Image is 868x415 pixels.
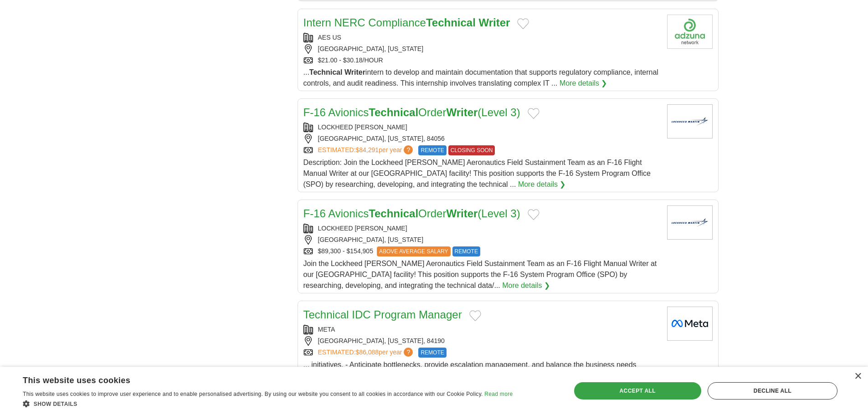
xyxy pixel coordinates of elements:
span: ? [404,348,413,357]
div: [GEOGRAPHIC_DATA], [US_STATE] [303,44,660,54]
span: CLOSING SOON [448,145,495,155]
span: ... initiatives. - Anticipate bottlenecks, provide escalation management, and balance the busines... [303,361,637,379]
div: [GEOGRAPHIC_DATA], [US_STATE] [303,235,660,245]
div: Accept all [574,382,701,400]
strong: Writer [479,16,510,29]
span: Join the Lockheed [PERSON_NAME] Aeronautics Field Sustainment Team as an F-16 Flight Manual Write... [303,260,657,289]
div: [GEOGRAPHIC_DATA], [US_STATE], 84190 [303,336,660,346]
a: ESTIMATED:$84,291per year? [318,145,415,155]
a: F-16 AvionicsTechnicalOrderWriter(Level 3) [303,106,520,118]
a: More details ❯ [518,179,566,190]
span: This website uses cookies to improve user experience and to enable personalised advertising. By u... [23,391,483,397]
a: F-16 AvionicsTechnicalOrderWriter(Level 3) [303,207,520,220]
a: META [318,326,335,333]
span: $86,088 [355,348,379,356]
button: Add to favorite jobs [469,310,481,321]
a: Technical IDC Program Manager [303,308,462,321]
div: Show details [23,399,513,408]
span: ABOVE AVERAGE SALARY [377,246,451,256]
img: Meta logo [667,307,713,341]
div: [GEOGRAPHIC_DATA], [US_STATE], 84056 [303,134,660,143]
strong: Technical [309,68,343,76]
a: LOCKHEED [PERSON_NAME] [318,123,407,131]
div: AES US [303,33,660,42]
button: Add to favorite jobs [517,18,529,29]
strong: Technical [369,207,418,220]
span: Description: Join the Lockheed [PERSON_NAME] Aeronautics Field Sustainment Team as an F-16 Flight... [303,159,651,188]
button: Add to favorite jobs [528,108,539,119]
div: Decline all [708,382,837,400]
a: More details ❯ [560,78,607,89]
span: ? [404,145,413,154]
a: Intern NERC ComplianceTechnical Writer [303,16,510,29]
strong: Writer [446,207,478,220]
strong: Technical [426,16,476,29]
div: This website uses cookies [23,372,490,386]
span: ... intern to develop and maintain documentation that supports regulatory compliance, internal co... [303,68,658,87]
img: Lockheed Martin logo [667,205,713,240]
strong: Writer [446,106,478,118]
div: Close [854,373,861,380]
span: $84,291 [355,146,379,154]
span: REMOTE [418,348,446,358]
img: Company logo [667,15,713,49]
div: $21.00 - $30.18/HOUR [303,56,660,65]
img: Lockheed Martin logo [667,104,713,138]
span: REMOTE [452,246,480,256]
a: Read more, opens a new window [484,391,513,397]
div: $89,300 - $154,905 [303,246,660,256]
span: REMOTE [418,145,446,155]
a: ESTIMATED:$86,088per year? [318,348,415,358]
strong: Writer [344,68,365,76]
strong: Technical [369,106,418,118]
span: Show details [34,401,77,407]
a: LOCKHEED [PERSON_NAME] [318,225,407,232]
button: Add to favorite jobs [528,209,539,220]
a: More details ❯ [502,280,550,291]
